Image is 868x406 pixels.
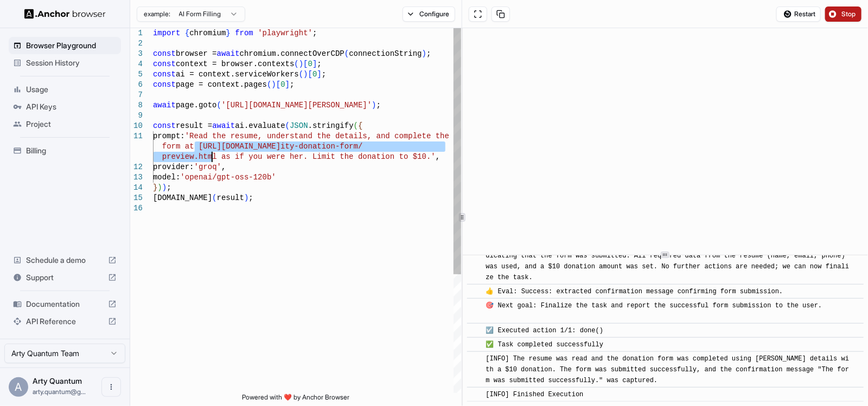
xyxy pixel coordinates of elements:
[217,194,244,202] span: result
[130,131,143,141] div: 11
[130,193,143,203] div: 15
[176,80,267,89] span: page = context.pages
[280,80,285,89] span: 0
[130,183,143,193] div: 14
[217,49,240,58] span: await
[312,60,317,68] span: ]
[473,353,478,364] span: ​
[267,80,271,89] span: (
[33,376,82,385] span: Arty Quantum
[212,194,216,202] span: (
[176,101,217,109] span: page.goto
[194,163,221,171] span: 'groq'
[33,388,86,396] span: arty.quantum@gmail.com
[180,173,276,182] span: 'openai/gpt-oss-120b'
[486,288,783,295] span: 👍 Eval: Success: extracted confirmation message confirming form submission.
[189,29,226,37] span: chromium
[403,7,455,22] button: Configure
[157,183,162,192] span: )
[413,132,449,140] span: lete the
[153,49,176,58] span: const
[9,115,121,133] div: Project
[486,230,850,281] span: 💡 Thinking: The previous step successfully extracted the confirmation message from the thank-you ...
[26,119,117,130] span: Project
[294,60,298,68] span: (
[349,49,422,58] span: connectionString
[825,7,861,22] button: Stop
[303,60,308,68] span: [
[322,70,326,79] span: ;
[130,203,143,214] div: 16
[130,69,143,80] div: 5
[153,183,157,192] span: }
[153,80,176,89] span: const
[469,7,487,22] button: Open in full screen
[486,327,604,334] span: ☑️ Executed action 1/1: done()
[317,70,321,79] span: ]
[308,60,312,68] span: 0
[276,80,280,89] span: [
[26,101,117,112] span: API Keys
[101,377,121,397] button: Open menu
[473,286,478,297] span: ​
[130,162,143,172] div: 12
[26,316,104,327] span: API Reference
[486,341,604,349] span: ✅ Task completed successfully
[130,111,143,121] div: 9
[9,295,121,313] div: Documentation
[26,272,104,283] span: Support
[176,121,212,130] span: result =
[9,269,121,286] div: Support
[26,145,117,156] span: Billing
[130,172,143,183] div: 13
[372,101,376,109] span: )
[285,121,290,130] span: (
[130,121,143,131] div: 10
[162,142,280,151] span: form at [URL][DOMAIN_NAME]
[248,194,253,202] span: ;
[436,152,440,161] span: ,
[390,152,436,161] span: n to $10.'
[473,389,478,400] span: ​
[422,49,426,58] span: )
[290,121,308,130] span: JSON
[244,194,248,202] span: )
[26,40,117,51] span: Browser Playground
[473,325,478,336] span: ​
[473,339,478,350] span: ​
[221,101,372,109] span: '[URL][DOMAIN_NAME][PERSON_NAME]'
[299,60,303,68] span: )
[130,49,143,59] div: 3
[162,183,167,192] span: )
[841,10,857,18] span: Stop
[308,121,354,130] span: .stringify
[153,29,180,37] span: import
[317,60,321,68] span: ;
[426,49,431,58] span: ;
[9,313,121,330] div: API Reference
[9,142,121,159] div: Billing
[153,132,185,140] span: prompt:
[9,37,121,54] div: Browser Playground
[153,101,176,109] span: await
[153,121,176,130] span: const
[221,163,226,171] span: ,
[26,299,104,310] span: Documentation
[308,70,312,79] span: [
[299,70,303,79] span: (
[9,98,121,115] div: API Keys
[344,49,349,58] span: (
[167,183,171,192] span: ;
[303,70,308,79] span: )
[130,28,143,38] div: 1
[176,49,217,58] span: browser =
[226,29,230,37] span: }
[130,38,143,49] div: 2
[153,163,194,171] span: provider:
[153,194,212,202] span: [DOMAIN_NAME]
[130,59,143,69] div: 4
[486,391,584,398] span: [INFO] Finished Execution
[271,80,276,89] span: )
[26,255,104,266] span: Schedule a demo
[312,70,317,79] span: 0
